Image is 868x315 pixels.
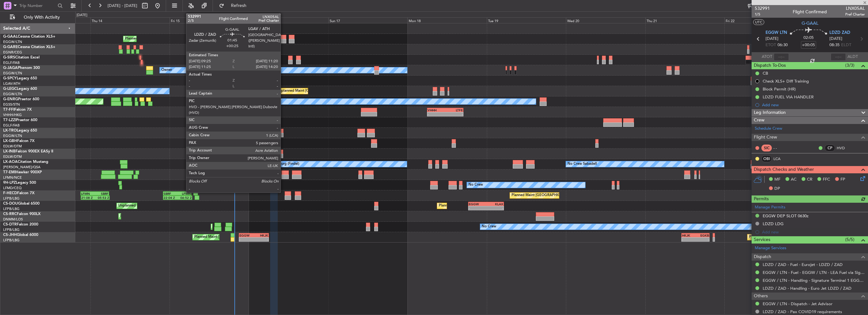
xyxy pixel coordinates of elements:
span: G-SIRS [3,56,15,59]
span: MF [774,176,780,183]
a: LX-AOACitation Mustang [3,160,48,164]
span: G-JAGA [3,66,18,70]
span: Leg Information [754,109,786,116]
a: EGGW / LTN - Handling - Signature Terminal 1 EGGW / LTN [763,278,865,283]
div: KLAX [486,202,503,206]
a: EGGW/LTN [3,71,22,76]
input: Trip Number [19,1,56,10]
a: DNMM/LOS [3,217,23,222]
a: LGAV/ATH [3,81,20,86]
div: No Crew [482,222,496,232]
a: VHHH/HKG [3,113,22,117]
a: LFPB/LBG [3,196,20,201]
div: CP [825,145,835,151]
a: G-GARECessna Citation XLS+ [3,45,55,49]
div: Tue 19 [487,17,566,23]
a: LFMD/CEQ [3,186,22,190]
a: LFMN/NCE [3,175,22,180]
a: 9H-LPZLegacy 500 [3,181,36,185]
span: LX-TRO [3,129,17,133]
div: LTFE [445,108,463,112]
span: Only With Activity [16,15,67,20]
div: Block Permit (HR) [763,86,796,92]
span: DP [774,186,780,192]
span: CS-DTR [3,223,17,226]
span: T7-LZZI [3,118,16,122]
div: Thu 21 [645,17,725,23]
div: Mon 18 [407,17,487,23]
span: Refresh [226,3,252,8]
span: LNX05AL [845,5,865,12]
div: Sun 17 [328,17,408,23]
div: SBRF [164,192,177,195]
button: Refresh [216,1,254,11]
span: LX-GBH [3,139,17,143]
div: VHHH [428,108,445,112]
div: No Crew Sabadell [567,159,597,169]
button: Only With Activity [7,12,69,22]
span: G-GARE [3,45,18,49]
a: LX-INBFalcon 900EX EASy II [3,150,53,153]
div: Unplanned Maint [GEOGRAPHIC_DATA] ([GEOGRAPHIC_DATA]) [118,201,222,211]
span: G-GAAL [3,35,18,39]
span: EGGW LTN [766,30,787,36]
span: Others [754,293,768,300]
span: Dispatch Checks and Weather [754,166,814,173]
div: - [486,206,503,210]
div: EGGW [469,202,486,206]
a: [PERSON_NAME]/QSA [3,165,40,170]
span: Pref Charter [845,12,865,17]
a: T7-LZZIPraetor 600 [3,118,37,122]
a: EGLF/FAB [3,123,20,128]
span: T7-FFI [3,108,14,112]
div: Planned Maint [GEOGRAPHIC_DATA] ([GEOGRAPHIC_DATA]) [512,191,611,200]
a: T7-FFIFalcon 7X [3,108,32,112]
a: CS-JHHGlobal 6000 [3,233,38,237]
div: EGKB [695,233,709,237]
div: Planned Maint [GEOGRAPHIC_DATA] ([GEOGRAPHIC_DATA]) [439,201,538,211]
div: - [682,238,696,241]
div: No Crew [468,180,483,190]
span: 532991 [755,5,770,12]
a: Schedule Crew [755,126,782,132]
a: LCA [773,156,788,162]
div: Sat 16 [249,17,328,23]
span: [DATE] [829,36,842,42]
a: EGSS/STN [3,102,20,107]
span: CS-DOU [3,202,18,206]
div: Wed 20 [566,17,645,23]
span: G-ENRG [3,97,18,101]
div: - [695,238,709,241]
a: F-HECDFalcon 7X [3,191,34,195]
a: CS-DOUGlobal 6500 [3,202,40,206]
span: Flight Crew [754,134,777,141]
span: T7-EMI [3,170,15,174]
a: EGGW/LTN [3,92,22,96]
div: - [239,238,254,241]
span: 06:30 [778,42,788,48]
span: Dispatch [754,253,771,261]
span: LX-AOA [3,160,18,164]
div: Planned Maint [GEOGRAPHIC_DATA] ([GEOGRAPHIC_DATA]) [194,232,294,242]
span: LDZD ZAD [829,30,850,36]
a: LFPB/LBG [3,238,20,243]
div: No Crew [231,180,245,190]
span: Dispatch To-Dos [754,62,786,69]
div: [DATE] [77,13,87,18]
div: HKJK [682,233,696,237]
div: No Crew Luxembourg (Findel) [251,159,299,169]
a: G-SIRSCitation Excel [3,56,40,59]
a: G-JAGAPhenom 300 [3,66,40,70]
span: ALDT [847,54,858,60]
div: Planned Maint Lagos ([PERSON_NAME]) [120,212,186,221]
div: 22:04 Z [164,196,177,200]
div: - - [773,145,788,151]
a: LFPB/LBG [3,227,20,232]
a: G-ENRGPraetor 600 [3,97,39,101]
a: LDZD / ZAD - Pax COVID19 requirements [763,309,842,314]
a: LX-GBHFalcon 7X [3,139,34,143]
div: 06:52 Z [177,196,191,200]
span: G-LEGC [3,87,17,91]
div: Planned Maint [125,34,148,44]
div: 21:08 Z [81,196,95,200]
